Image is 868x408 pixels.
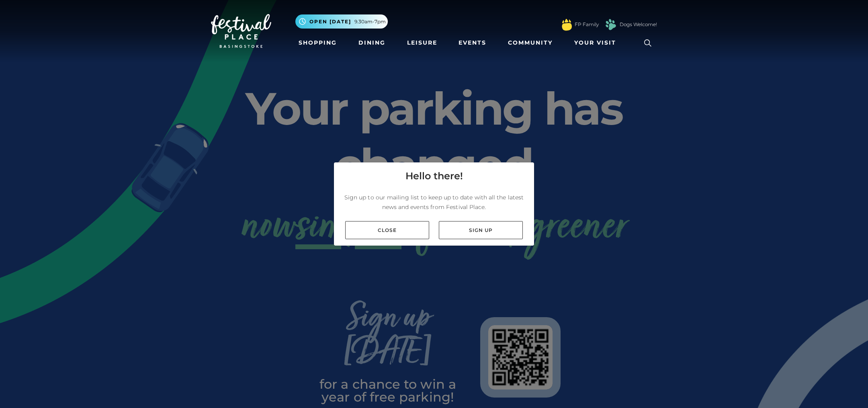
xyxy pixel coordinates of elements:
[211,14,271,48] img: Festival Place Logo
[355,35,389,50] a: Dining
[620,21,657,28] a: Dogs Welcome!
[309,18,351,25] span: Open [DATE]
[439,221,523,239] a: Sign up
[404,35,440,50] a: Leisure
[505,35,556,50] a: Community
[575,21,599,28] a: FP Family
[354,18,386,25] span: 9.30am-7pm
[340,193,528,212] p: Sign up to our mailing list to keep up to date with all the latest news and events from Festival ...
[295,14,388,29] button: Open [DATE] 9.30am-7pm
[455,35,489,50] a: Events
[571,35,623,50] a: Your Visit
[405,169,463,183] h4: Hello there!
[574,39,616,47] span: Your Visit
[295,35,340,50] a: Shopping
[345,221,429,239] a: Close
